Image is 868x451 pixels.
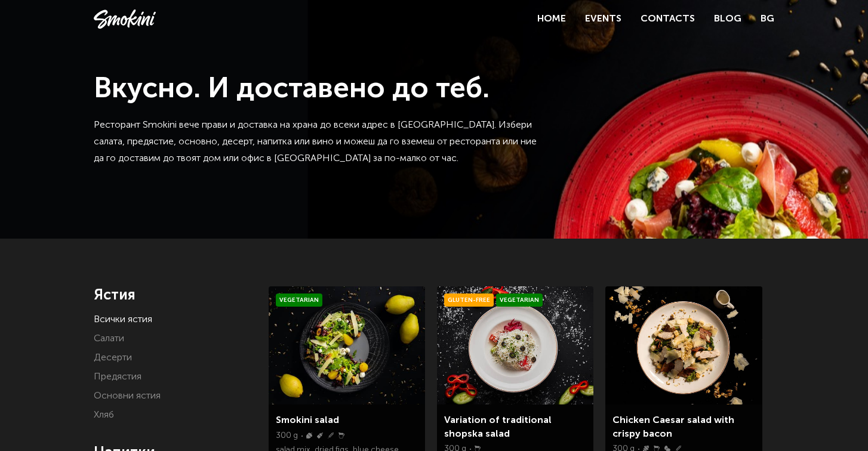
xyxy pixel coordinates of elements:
img: a0bd2dfa7939bea41583f5152c5e58f3001739ca23e674f59b2584116c8911d2.jpeg [605,286,762,404]
a: Десерти [94,353,132,363]
h4: Ястия [94,286,251,304]
span: Vegetarian [496,294,543,307]
a: Home [537,14,566,24]
a: Салати [94,334,124,344]
span: Gluten-free [444,294,494,307]
a: Основни ястия [94,391,161,401]
a: BG [761,11,774,27]
a: Variation of traditional shopska salad [444,416,552,438]
img: Sinape.svg [317,433,323,438]
p: 300 g [276,430,298,441]
a: Всички ястия [94,315,152,325]
a: Smokini salad [276,416,339,425]
img: Milk.svg [338,433,344,438]
a: Contacts [641,14,695,24]
span: Vegetarian [276,294,322,307]
img: Smokini_Winter_Menu_21.jpg [269,286,425,404]
a: Chicken Caesar salad with crispy bacon [612,416,734,438]
img: Wheat.svg [328,433,334,438]
img: Smokini_Winter_Menu_6.jpg [437,286,593,404]
a: Events [585,14,621,24]
img: Nuts.svg [306,433,312,438]
a: Хляб [94,410,114,420]
a: Предястия [94,372,141,382]
h1: Вкусно. И доставено до теб. [94,72,541,107]
p: Ресторант Smokini вече прави и доставка на храна до всеки адрес в [GEOGRAPHIC_DATA]. Избери салат... [94,117,541,167]
a: Blog [714,14,741,24]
